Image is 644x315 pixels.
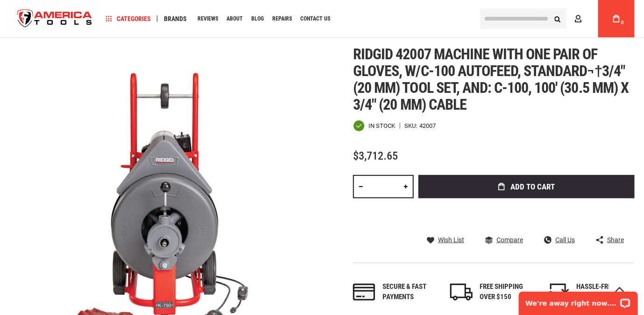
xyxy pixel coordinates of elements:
a: Repairs [268,13,296,25]
span: Reviews [198,16,218,21]
div: Secure & fast payments [382,282,441,302]
iframe: Secure express checkout frame [417,201,637,228]
img: America Tools [9,1,100,36]
span: Share [607,237,624,243]
span: Add to Cart [511,183,555,191]
div: HASSLE-FREE RETURNS [576,282,635,302]
span: Compare [496,237,523,243]
a: Call Us [544,236,575,244]
span: In stock [368,123,395,129]
a: Reviews [193,13,222,25]
div: 42007 [419,123,436,129]
div: FREE SHIPPING OVER $150 [480,282,538,302]
span: 0 [621,20,624,25]
a: Compare [485,236,523,244]
span: Ridgid 42007 machine with one pair of gloves, w/c-100 autofeed, standard¬†3/4" (20 mm) tool set, ... [353,45,629,113]
img: shipping [450,284,473,301]
span: Brands [164,15,187,22]
iframe: LiveChat chat widget [513,286,644,315]
span: Call Us [555,237,575,243]
button: Add to Cart [418,175,635,198]
span: About [226,16,243,21]
a: About [222,13,247,25]
a: Wish List [427,236,464,244]
span: Blog [251,16,264,21]
a: Blog [247,13,268,25]
span: Categories [106,15,151,22]
img: returns [547,284,569,301]
span: $3,712.65 [353,149,398,162]
span: Wish List [438,237,464,243]
span: Contact Us [300,16,330,21]
div: Availability [353,120,395,132]
span: Repairs [272,16,292,21]
a: store logo [9,1,100,36]
a: Brands [160,13,191,25]
button: Search [549,10,566,28]
strong: SKU [404,123,419,129]
img: payments [353,284,375,301]
a: Categories [102,13,155,25]
a: Contact Us [296,13,334,25]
